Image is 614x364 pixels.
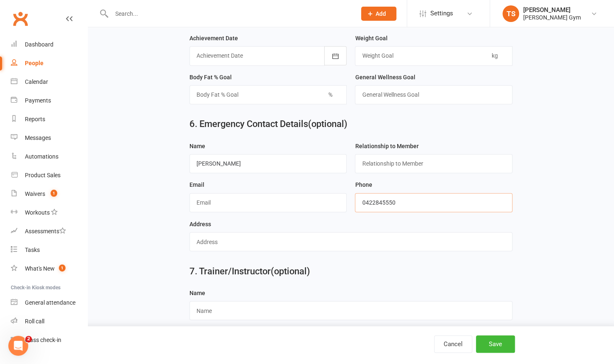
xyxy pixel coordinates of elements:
div: Roll call [25,318,44,325]
div: Payments [25,97,51,104]
label: Name [189,142,205,151]
input: Address [189,232,512,251]
button: Cancel [434,335,472,353]
span: (optional) [308,119,347,129]
h2: 7. Trainer/Instructor [189,266,512,276]
a: Messages [11,129,87,147]
div: Profile image for Jia [48,13,65,30]
span: Messages [69,280,97,286]
a: Reports [11,110,87,129]
label: Email [189,180,204,189]
p: How can we help? [17,73,149,87]
a: Payments [11,91,87,110]
div: How do I convert non-attending contacts to members or prospects? [17,160,139,178]
span: Settings [430,4,453,23]
div: What's New [25,265,55,272]
button: Save [476,335,515,353]
label: Achievement Date [189,34,238,43]
input: Phone [355,193,512,212]
input: Relationship to Member [355,154,512,173]
div: Tasks [25,247,40,253]
span: Help [131,280,145,286]
div: Automations [25,153,58,160]
span: 2 [25,336,32,342]
span: Home [18,280,37,286]
div: Set up a new member waiver [17,184,139,193]
a: Clubworx [10,8,31,29]
input: Name [189,301,512,320]
a: Product Sales [11,166,87,185]
label: General Wellness Goal [355,73,415,82]
a: People [11,54,87,73]
a: Workouts [11,203,87,222]
input: Name [189,154,347,173]
span: 1 [59,264,66,271]
iframe: Intercom live chat [8,336,28,356]
div: Assessments [25,228,66,235]
a: Calendar [11,73,87,91]
div: Messages [25,134,51,141]
div: Dashboard [25,41,53,48]
div: Profile image for Jessica [17,13,33,30]
div: Reports [25,116,45,122]
a: Dashboard [11,35,87,54]
div: Calendar [25,78,48,85]
a: General attendance kiosk mode [11,293,87,312]
a: Roll call [11,312,87,331]
button: Help [111,259,166,292]
div: TS [502,5,519,22]
button: Search for help [12,137,154,154]
input: Search... [109,8,350,20]
div: Set up a new member waiver [12,181,154,196]
input: General Wellness Goal [355,85,512,104]
label: Name [189,288,205,297]
h2: 6. Emergency Contact Details [189,119,512,129]
div: How do I convert non-attending contacts to members or prospects? [12,157,154,181]
label: Phone [355,180,372,189]
span: (optional) [271,266,310,276]
span: kg [492,53,498,59]
div: SMS and Clubworx [17,215,139,224]
span: % [328,92,332,98]
label: Weight Goal [355,34,387,43]
div: Class check-in [25,337,61,343]
button: Messages [55,259,110,292]
input: Email [189,193,347,212]
div: General attendance [25,299,75,306]
div: Ask a questionAI Agent and team can help [8,98,158,129]
div: Close [143,13,158,28]
div: People [25,60,44,66]
input: Body Fat % Goal [189,85,347,104]
div: [PERSON_NAME] Gym [523,14,581,21]
div: AI Agent and team can help [17,113,139,122]
div: Profile image for Bec [32,13,49,30]
div: SMS and Clubworx [12,212,154,227]
span: Add [376,10,386,17]
a: Assessments [11,222,87,241]
div: Ask a question [17,105,139,113]
a: Waivers 1 [11,185,87,203]
span: Search for help [17,141,67,150]
a: Tasks [11,241,87,259]
div: Martial Arts Module - Styles and Ranks [17,200,139,208]
button: Add [361,7,396,21]
p: Hi Tali 👋 [17,59,149,73]
div: Martial Arts Module - Styles and Ranks [12,196,154,212]
label: Body Fat % Goal [189,73,232,82]
span: 1 [51,190,57,197]
div: Product Sales [25,172,61,178]
div: [PERSON_NAME] [523,6,581,14]
div: Waivers [25,191,45,197]
a: Automations [11,147,87,166]
label: Address [189,219,211,228]
input: Weight Goal [355,46,512,65]
label: Relationship to Member [355,142,418,151]
div: Workouts [25,209,50,216]
a: What's New1 [11,259,87,278]
a: Class kiosk mode [11,331,87,349]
